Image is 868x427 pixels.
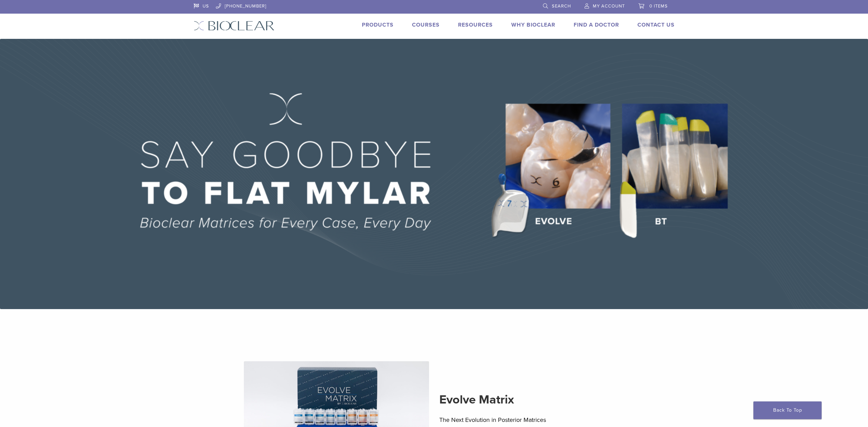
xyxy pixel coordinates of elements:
a: Back To Top [753,401,822,419]
p: The Next Evolution in Posterior Matrices [439,415,624,425]
span: 0 items [649,3,668,9]
a: Why Bioclear [511,21,555,28]
span: Search [552,3,571,9]
a: Resources [458,21,493,28]
span: My Account [593,3,625,9]
a: Products [362,21,394,28]
a: Courses [412,21,440,28]
a: Contact Us [637,21,675,28]
img: Bioclear [194,21,275,31]
h2: Evolve Matrix [439,392,624,408]
a: Find A Doctor [574,21,619,28]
